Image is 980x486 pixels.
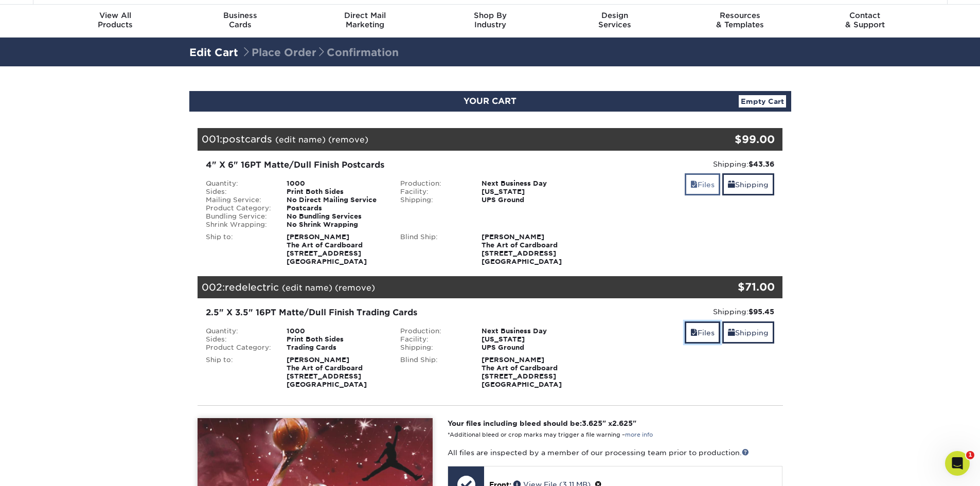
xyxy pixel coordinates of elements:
[198,196,279,204] div: Mailing Service:
[749,308,774,316] strong: $95.45
[966,451,974,459] span: 1
[803,5,928,38] a: Contact& Support
[474,327,587,335] div: Next Business Day
[177,11,302,20] span: Business
[279,188,393,196] div: Print Both Sides
[302,5,427,38] a: Direct MailMarketing
[198,276,685,299] div: 002:
[393,356,474,389] div: Blind Ship:
[53,11,178,20] span: View All
[225,281,279,293] span: redelectric
[690,181,698,189] span: files
[553,11,678,20] span: Design
[279,196,393,204] div: No Direct Mailing Service
[464,96,516,106] span: YOUR CART
[482,233,562,265] strong: [PERSON_NAME] The Art of Cardboard [STREET_ADDRESS] [GEOGRAPHIC_DATA]
[625,431,653,438] a: more info
[482,356,562,388] strong: [PERSON_NAME] The Art of Cardboard [STREET_ADDRESS] [GEOGRAPHIC_DATA]
[728,181,735,189] span: shipping
[302,11,427,20] span: Direct Mail
[749,160,774,168] strong: $43.36
[678,11,803,20] span: Resources
[612,419,633,427] span: 2.625
[328,135,368,145] a: (remove)
[198,221,279,229] div: Shrink Wrapping:
[553,5,678,38] a: DesignServices
[198,356,279,389] div: Ship to:
[287,356,367,388] strong: [PERSON_NAME] The Art of Cardboard [STREET_ADDRESS] [GEOGRAPHIC_DATA]
[448,431,653,438] small: *Additional bleed or crop marks may trigger a file warning –
[335,283,375,293] a: (remove)
[279,212,393,221] div: No Bundling Services
[393,233,474,266] div: Blind Ship:
[177,11,302,29] div: Cards
[945,451,970,476] iframe: Intercom live chat
[685,321,720,344] a: Files
[279,335,393,344] div: Print Both Sides
[448,419,636,427] strong: Your files including bleed should be: " x "
[206,159,580,171] div: 4" X 6" 16PT Matte/Dull Finish Postcards
[728,329,735,337] span: shipping
[427,11,553,29] div: Industry
[685,173,720,195] a: Files
[474,179,587,188] div: Next Business Day
[198,179,279,188] div: Quantity:
[678,5,803,38] a: Resources& Templates
[474,196,587,204] div: UPS Ground
[722,321,774,344] a: Shipping
[198,327,279,335] div: Quantity:
[803,11,928,20] span: Contact
[198,335,279,344] div: Sides:
[393,179,474,188] div: Production:
[198,188,279,196] div: Sides:
[279,179,393,188] div: 1000
[427,11,553,20] span: Shop By
[279,204,393,212] div: Postcards
[53,5,178,38] a: View AllProducts
[302,11,427,29] div: Marketing
[393,188,474,196] div: Facility:
[474,188,587,196] div: [US_STATE]
[189,46,238,59] a: Edit Cart
[803,11,928,29] div: & Support
[279,327,393,335] div: 1000
[206,307,580,319] div: 2.5" X 3.5" 16PT Matte/Dull Finish Trading Cards
[198,212,279,221] div: Bundling Service:
[393,344,474,352] div: Shipping:
[595,307,775,317] div: Shipping:
[287,233,367,265] strong: [PERSON_NAME] The Art of Cardboard [STREET_ADDRESS] [GEOGRAPHIC_DATA]
[279,344,393,352] div: Trading Cards
[198,344,279,352] div: Product Category:
[198,204,279,212] div: Product Category:
[553,11,678,29] div: Services
[198,128,685,151] div: 001:
[685,132,775,147] div: $99.00
[685,279,775,295] div: $71.00
[393,327,474,335] div: Production:
[198,233,279,266] div: Ship to:
[53,11,178,29] div: Products
[474,335,587,344] div: [US_STATE]
[474,344,587,352] div: UPS Ground
[282,283,332,293] a: (edit name)
[427,5,553,38] a: Shop ByIndustry
[690,329,698,337] span: files
[448,447,782,458] p: All files are inspected by a member of our processing team prior to production.
[177,5,302,38] a: BusinessCards
[222,133,272,145] span: postcards
[722,173,774,195] a: Shipping
[739,95,786,107] a: Empty Cart
[279,221,393,229] div: No Shrink Wrapping
[678,11,803,29] div: & Templates
[241,46,399,59] span: Place Order Confirmation
[595,159,775,169] div: Shipping:
[275,135,326,145] a: (edit name)
[582,419,602,427] span: 3.625
[393,196,474,204] div: Shipping:
[393,335,474,344] div: Facility:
